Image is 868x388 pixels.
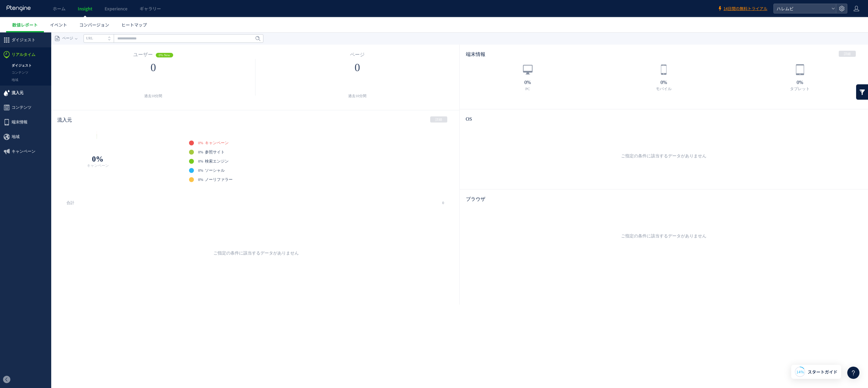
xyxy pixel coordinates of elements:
[205,145,233,149] span: ノーリファラー
[66,168,74,173] b: 合計
[596,47,732,53] strong: 0%
[205,136,225,140] span: ソーシャル
[796,369,804,374] span: 14%
[63,177,449,265] div: ご指定の条件に該当するデータがありません
[472,96,856,151] div: ご指定の条件に該当するデータがありません
[78,5,92,12] span: Insight
[12,15,35,30] span: リアルタイム
[121,22,147,28] span: ヒートマップ
[53,5,66,12] span: ホーム
[198,117,225,122] a: 0% 参照サイト
[205,127,229,131] span: 検索エンジン
[12,53,23,68] span: 流入元
[472,176,856,231] div: ご指定の条件に該当するデータがありません
[198,108,229,113] a: 0% キャンペーン
[460,47,596,53] strong: 0%
[198,117,203,122] span: 0%
[656,54,672,59] span: モバイル
[270,29,444,41] div: 0
[717,6,767,12] a: 14日間の無料トライアル
[57,85,72,90] span: 流入元
[442,164,444,177] span: 0
[66,29,240,41] div: 0
[808,369,838,375] span: スタートガイド
[198,145,203,150] span: 0%
[80,130,116,137] span: キャンペーン
[12,112,35,126] span: キャンペーン
[140,5,161,12] span: ギャラリー
[156,20,173,25] span: 0% New
[198,108,203,113] span: 0%
[12,82,27,97] span: 端末情報
[205,118,225,122] span: 参照サイト
[198,145,233,150] a: 0% ノーリファラー
[350,20,365,25] span: ページ
[790,54,810,59] span: タブレット
[198,136,225,141] a: 0% ソーシャル
[198,126,203,131] span: 0%
[525,54,530,59] span: PC
[839,18,856,24] a: 詳細
[198,126,229,131] a: 0% 検索エンジン
[430,84,447,90] a: 詳細
[50,22,67,28] span: イベント
[775,4,829,13] span: ハレムビ
[79,22,109,28] span: コンバージョン
[80,123,116,130] b: 0%
[12,68,31,82] span: コンテンツ
[12,22,38,28] span: 数値レポート
[198,136,203,141] span: 0%
[466,19,485,24] span: 端末情報
[12,0,35,15] span: ダイジェスト
[66,58,240,67] div: 過去10分間
[133,20,153,25] span: ユーザー
[205,108,229,113] span: キャンペーン
[12,97,20,112] span: 地域
[723,6,767,12] span: 14日間の無料トライアル
[86,4,93,8] i: URL
[105,5,127,12] span: Experience
[270,58,444,67] div: 過去10分間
